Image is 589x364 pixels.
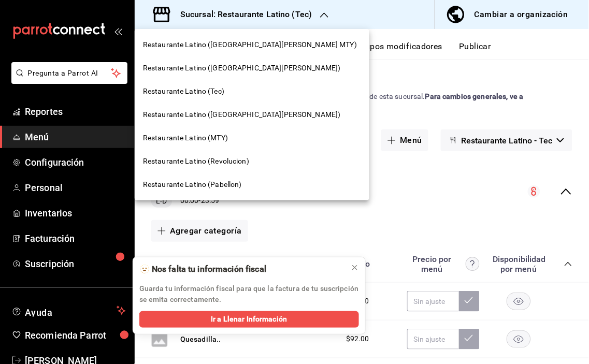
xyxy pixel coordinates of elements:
[143,39,357,50] span: Restaurante Latino ([GEOGRAPHIC_DATA][PERSON_NAME] MTY)
[135,126,369,150] div: Restaurante Latino (MTY)
[135,150,369,173] div: Restaurante Latino (Revolucion)
[135,56,369,80] div: Restaurante Latino ([GEOGRAPHIC_DATA][PERSON_NAME])
[143,156,249,167] span: Restaurante Latino (Revolucion)
[143,109,341,120] span: Restaurante Latino ([GEOGRAPHIC_DATA][PERSON_NAME])
[211,314,287,325] span: Ir a Llenar Información
[143,63,341,74] span: Restaurante Latino ([GEOGRAPHIC_DATA][PERSON_NAME])
[143,133,228,143] span: Restaurante Latino (MTY)
[135,103,369,126] div: Restaurante Latino ([GEOGRAPHIC_DATA][PERSON_NAME])
[143,86,224,97] span: Restaurante Latino (Tec)
[135,80,369,103] div: Restaurante Latino (Tec)
[139,283,359,305] p: Guarda tu información fiscal para que la factura de tu suscripción se emita correctamente.
[139,264,342,275] div: 🫥 Nos falta tu información fiscal
[143,179,242,190] span: Restaurante Latino (Pabellon)
[135,173,369,196] div: Restaurante Latino (Pabellon)
[135,33,369,56] div: Restaurante Latino ([GEOGRAPHIC_DATA][PERSON_NAME] MTY)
